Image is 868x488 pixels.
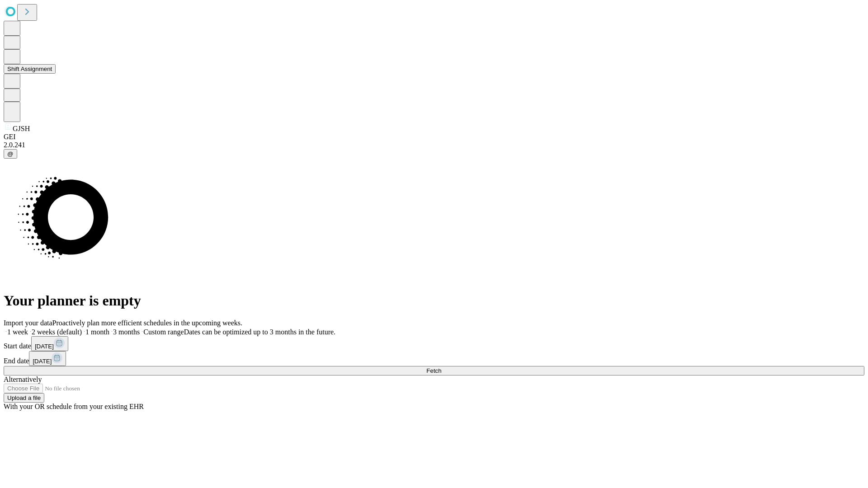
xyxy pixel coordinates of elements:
[4,351,864,366] div: End date
[52,319,242,327] span: Proactively plan more efficient schedules in the upcoming weeks.
[32,328,82,336] span: 2 weeks (default)
[4,141,864,149] div: 2.0.241
[85,328,109,336] span: 1 month
[31,336,68,351] button: [DATE]
[143,328,184,336] span: Custom range
[4,133,864,141] div: GEI
[4,375,42,383] span: Alternatively
[113,328,140,336] span: 3 months
[4,64,56,74] button: Shift Assignment
[29,351,66,366] button: [DATE]
[4,393,44,403] button: Upload a file
[7,328,28,336] span: 1 week
[4,319,52,327] span: Import your data
[184,328,335,336] span: Dates can be optimized up to 3 months in the future.
[4,403,144,410] span: With your OR schedule from your existing EHR
[426,367,441,374] span: Fetch
[4,292,864,309] h1: Your planner is empty
[13,125,30,132] span: GJSH
[7,150,14,157] span: @
[35,343,54,350] span: [DATE]
[33,358,52,365] span: [DATE]
[4,149,17,159] button: @
[4,366,864,375] button: Fetch
[4,336,864,351] div: Start date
